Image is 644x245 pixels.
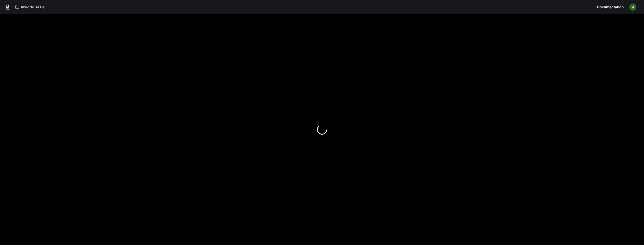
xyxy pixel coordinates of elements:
[13,2,57,12] button: All workspaces
[628,2,638,12] button: User avatar
[629,4,636,11] img: User avatar
[595,2,626,12] a: Documentation
[597,4,624,10] span: Documentation
[21,5,49,9] p: Inworld AI Demos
